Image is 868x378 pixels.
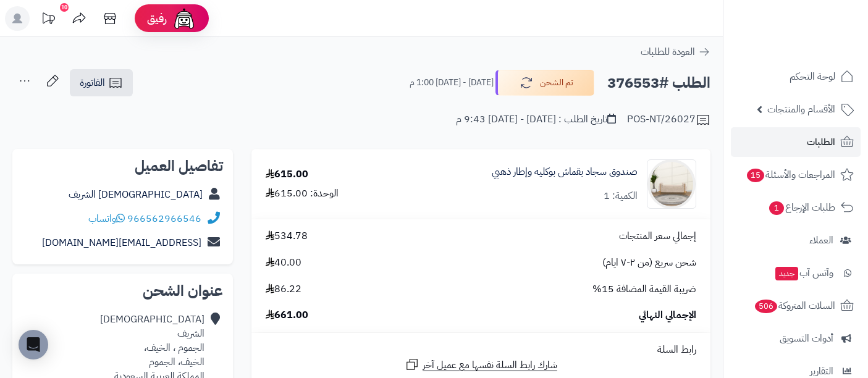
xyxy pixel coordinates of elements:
[774,264,833,282] span: وآتس آب
[790,68,835,85] span: لوحة التحكم
[495,70,594,96] button: تم الشحن
[809,232,833,249] span: العملاء
[619,229,696,243] span: إجمالي سعر المنتجات
[639,308,696,322] span: الإجمالي النهائي
[641,44,710,59] a: العودة للطلبات
[410,77,494,89] small: [DATE] - [DATE] 1:00 م
[746,168,765,183] span: 15
[423,358,557,372] span: شارك رابط السلة نفسها مع عميل آخر
[592,282,696,296] span: ضريبة القيمة المضافة 15%
[731,258,861,288] a: وآتس آبجديد
[647,159,696,209] img: 1752322466-1-90x90.jpg
[731,291,861,321] a: السلات المتروكة506
[731,127,861,157] a: الطلبات
[266,282,301,296] span: 86.22
[42,235,201,250] a: [EMAIL_ADDRESS][DOMAIN_NAME]
[266,308,308,322] span: 661.00
[405,357,557,372] a: شارك رابط السلة نفسها مع عميل آخر
[731,62,861,91] a: لوحة التحكم
[731,324,861,353] a: أدوات التسويق
[172,6,196,31] img: ai-face.png
[627,112,710,127] div: POS-NT/26027
[767,101,835,118] span: الأقسام والمنتجات
[127,211,201,226] a: 966562966546
[775,267,798,280] span: جديد
[731,193,861,222] a: طلبات الإرجاع1
[266,256,301,270] span: 40.00
[70,69,133,96] a: الفاتورة
[754,297,835,314] span: السلات المتروكة
[266,229,308,243] span: 534.78
[266,187,339,201] div: الوحدة: 615.00
[602,256,696,270] span: شحن سريع (من ٢-٧ ايام)
[607,70,710,96] h2: الطلب #376553
[266,167,308,182] div: 615.00
[22,159,223,174] h2: تفاصيل العميل
[604,189,638,203] div: الكمية: 1
[69,187,203,202] a: [DEMOGRAPHIC_DATA] الشريف
[807,133,835,151] span: الطلبات
[754,299,778,314] span: 506
[88,211,125,226] a: واتساب
[731,160,861,190] a: المراجعات والأسئلة15
[768,199,835,216] span: طلبات الإرجاع
[256,343,706,357] div: رابط السلة
[492,165,638,179] a: صندوق سجاد بقماش بوكليه وإطار ذهبي
[784,10,856,36] img: logo-2.png
[780,330,833,347] span: أدوات التسويق
[60,3,69,12] div: 10
[746,166,835,183] span: المراجعات والأسئلة
[769,201,785,216] span: 1
[731,225,861,255] a: العملاء
[641,44,695,59] span: العودة للطلبات
[80,75,105,90] span: الفاتورة
[33,6,64,34] a: تحديثات المنصة
[19,330,48,359] div: Open Intercom Messenger
[147,11,167,26] span: رفيق
[456,112,616,127] div: تاريخ الطلب : [DATE] - [DATE] 9:43 م
[22,283,223,298] h2: عنوان الشحن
